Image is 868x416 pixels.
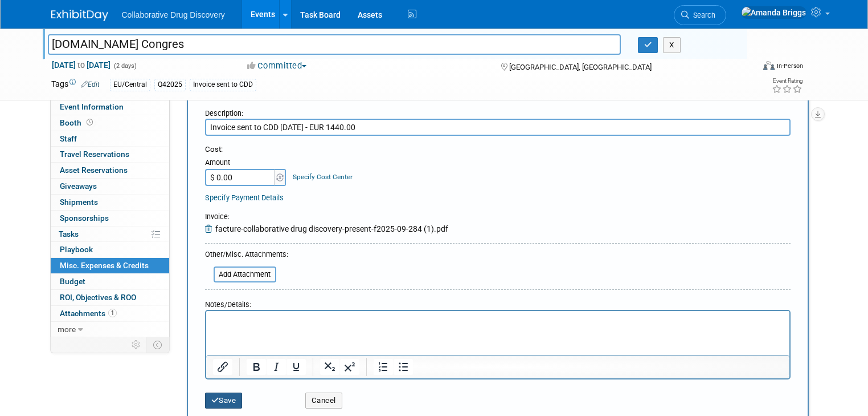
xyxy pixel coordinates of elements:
[60,150,129,159] span: Travel Reservations
[76,60,87,70] span: to
[205,212,228,221] span: Invoice
[51,115,169,131] a: Booth
[205,103,791,119] div: Description:
[60,134,77,143] span: Staff
[205,157,288,169] div: Amount
[60,102,124,111] span: Event Information
[205,393,243,409] button: Save
[81,80,100,88] a: Edit
[51,60,111,70] span: [DATE] [DATE]
[190,79,256,91] div: Invoice sent to CDD
[60,309,117,318] span: Attachments
[776,62,803,70] div: In-Person
[51,195,169,210] a: Shipments
[51,274,169,289] a: Budget
[763,61,775,70] img: Format-Inperson.png
[51,179,169,194] a: Giveaways
[84,118,95,127] span: Booth not reserved yet
[51,99,169,115] a: Event Information
[60,277,85,286] span: Budget
[59,229,79,239] span: Tasks
[60,293,136,302] span: ROI, Objectives & ROO
[60,261,149,270] span: Misc. Expenses & Credits
[60,197,98,207] span: Shipments
[126,337,146,352] td: Personalize Event Tab Strip
[205,294,791,310] div: Notes/Details:
[206,311,789,355] iframe: Rich Text Area
[60,245,93,254] span: Playbook
[374,359,393,375] button: Numbered list
[51,163,169,178] a: Asset Reservations
[663,37,681,53] button: X
[286,359,306,375] button: Underline
[51,227,169,242] a: Tasks
[154,79,186,91] div: Q42025
[689,11,715,19] span: Search
[305,393,342,409] button: Cancel
[772,78,803,84] div: Event Rating
[247,359,266,375] button: Bold
[51,242,169,257] a: Playbook
[60,213,109,223] span: Sponsorships
[205,249,288,262] div: Other/Misc. Attachments:
[51,211,169,226] a: Sponsorships
[51,10,108,21] img: ExhibitDay
[51,290,169,305] a: ROI, Objectives & ROO
[205,224,215,233] a: Remove Attachment
[51,322,169,337] a: more
[205,193,284,202] a: Specify Payment Details
[51,258,169,273] a: Misc. Expenses & Credits
[113,62,137,70] span: (2 days)
[205,144,791,155] div: Cost:
[58,325,76,334] span: more
[146,337,169,352] td: Toggle Event Tabs
[340,359,359,375] button: Superscript
[60,181,97,191] span: Giveaways
[243,60,311,72] button: Committed
[51,147,169,162] a: Travel Reservations
[394,359,413,375] button: Bullet list
[51,131,169,147] a: Staff
[741,6,806,19] img: Amanda Briggs
[122,10,225,19] span: Collaborative Drug Discovery
[674,5,726,25] a: Search
[51,306,169,321] a: Attachments1
[51,78,100,91] td: Tags
[267,359,286,375] button: Italic
[108,309,117,317] span: 1
[320,359,339,375] button: Subscript
[60,118,95,127] span: Booth
[213,359,232,375] button: Insert/edit link
[215,224,448,233] span: facture-collaborative drug discovery-present-f2025-09-284 (1).pdf
[692,59,803,76] div: Event Format
[60,165,128,175] span: Asset Reservations
[509,63,652,71] span: [GEOGRAPHIC_DATA], [GEOGRAPHIC_DATA]
[205,212,448,223] div: :
[110,79,150,91] div: EU/Central
[293,173,353,181] a: Specify Cost Center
